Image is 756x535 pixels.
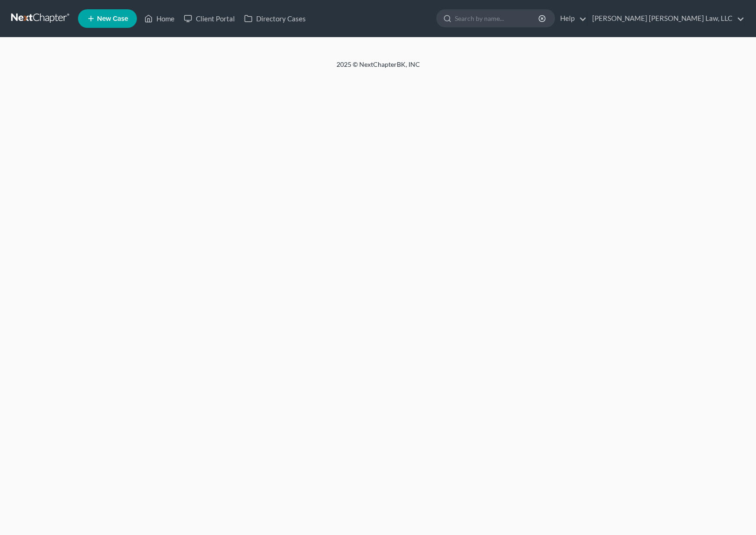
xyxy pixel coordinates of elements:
[140,10,179,27] a: Home
[455,10,540,27] input: Search by name...
[97,15,128,22] span: New Case
[588,10,744,27] a: [PERSON_NAME] [PERSON_NAME] Law, LLC
[556,10,587,27] a: Help
[179,10,239,27] a: Client Portal
[114,60,643,77] div: 2025 © NextChapterBK, INC
[239,10,310,27] a: Directory Cases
